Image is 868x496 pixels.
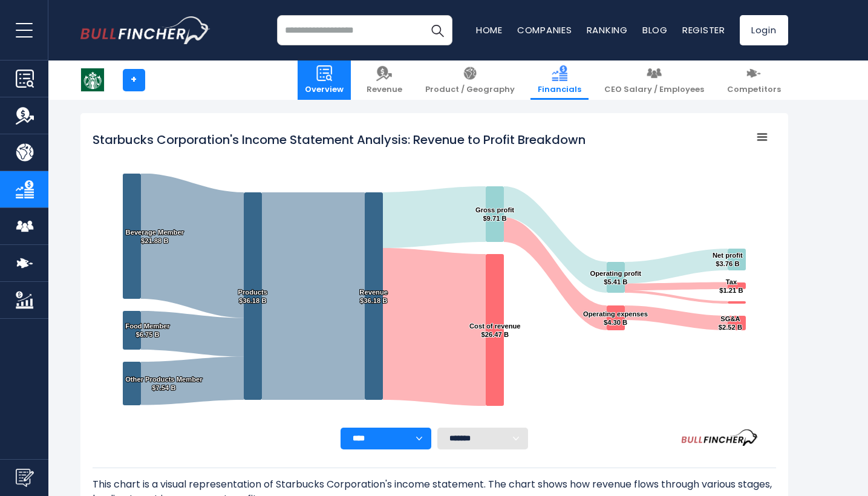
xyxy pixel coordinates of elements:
span: Revenue [367,85,402,95]
text: SG&A $2.52 B [718,315,742,331]
text: Products $36.18 B [238,289,267,304]
a: + [123,69,145,91]
span: Overview [305,85,344,95]
a: Overview [298,60,351,100]
text: Other Products Member $7.54 B [125,376,203,391]
span: Competitors [727,85,781,95]
a: Revenue [359,60,410,100]
a: Ranking [587,24,628,36]
text: Revenue $36.18 B [359,289,388,304]
a: Companies [517,24,572,36]
a: Financials [530,60,589,100]
a: Go to homepage [80,16,210,44]
text: Beverage Member $21.88 B [125,229,184,244]
text: Food Member $6.75 B [125,322,170,338]
span: CEO Salary / Employees [604,85,704,95]
img: bullfincher logo [80,16,210,44]
span: Financials [538,85,581,95]
text: Gross profit $9.71 B [475,206,514,222]
span: Product / Geography [425,85,515,95]
text: Net profit $3.76 B [713,252,743,267]
button: Search [422,15,452,45]
svg: Starbucks Corporation's Income Statement Analysis: Revenue to Profit Breakdown [93,125,776,428]
text: Tax $1.21 B [719,278,743,294]
a: Register [682,24,725,36]
a: Competitors [720,60,788,100]
a: CEO Salary / Employees [597,60,711,100]
text: Operating expenses $4.30 B [583,310,648,326]
tspan: Starbucks Corporation's Income Statement Analysis: Revenue to Profit Breakdown [93,131,586,148]
a: Blog [642,24,668,36]
a: Login [740,15,788,45]
img: SBUX logo [81,68,104,91]
text: Cost of revenue $26.47 B [469,322,521,338]
text: Operating profit $5.41 B [590,270,641,286]
a: Home [476,24,503,36]
a: Product / Geography [418,60,522,100]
